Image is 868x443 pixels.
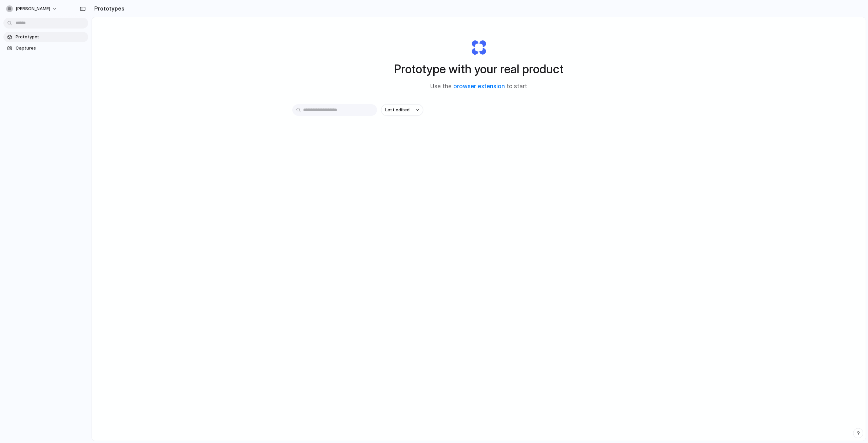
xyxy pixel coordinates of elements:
[3,3,61,14] button: [PERSON_NAME]
[3,43,88,53] a: Captures
[16,34,85,40] span: Prototypes
[92,4,124,13] h2: Prototypes
[16,5,50,12] span: [PERSON_NAME]
[453,83,505,90] a: browser extension
[430,82,527,91] span: Use the to start
[394,60,564,78] h1: Prototype with your real product
[3,32,88,42] a: Prototypes
[385,107,410,113] span: Last edited
[381,104,423,116] button: Last edited
[16,45,85,52] span: Captures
